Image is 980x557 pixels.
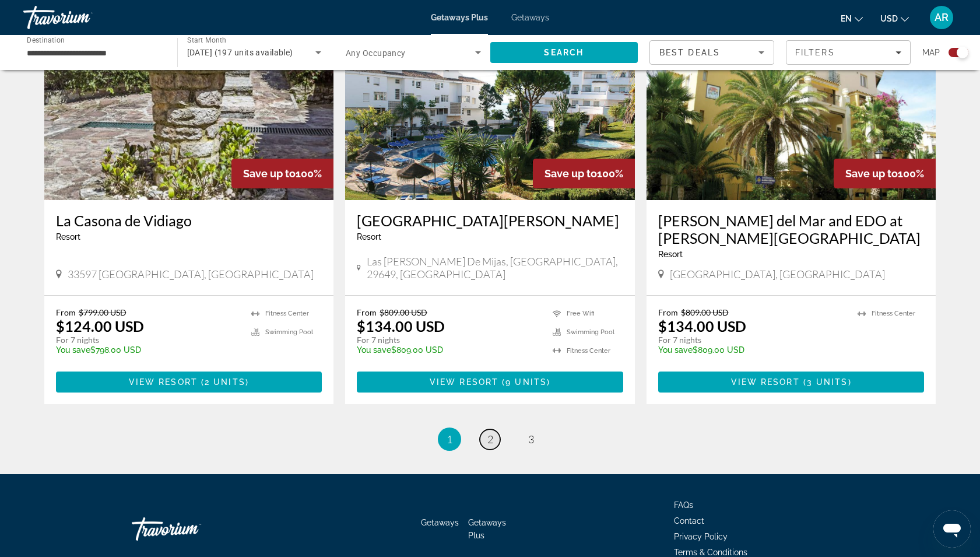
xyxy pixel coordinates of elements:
span: Swimming Pool [567,328,614,336]
span: 3 units [807,377,848,387]
span: $809.00 USD [681,307,729,317]
a: Terms & Conditions [674,548,747,557]
p: $134.00 USD [357,317,445,335]
span: Any Occupancy [346,48,406,58]
span: 2 [487,433,493,446]
p: $798.00 USD [56,345,240,355]
p: For 7 nights [658,335,846,345]
img: Ona Aldea del Mar and EDO at Ona Aldea del Mar [647,13,936,200]
span: From [658,307,678,317]
span: 3 [528,433,534,446]
span: 1 [447,433,452,446]
span: View Resort [129,377,198,387]
a: Contact [674,516,704,526]
div: 100% [231,159,333,188]
span: You save [357,345,391,355]
span: Start Month [187,36,226,44]
span: ( ) [198,377,249,387]
span: Fitness Center [265,310,309,317]
a: Getaways Plus [431,13,488,22]
button: Search [490,42,638,63]
span: Destination [27,36,65,44]
span: 33597 [GEOGRAPHIC_DATA], [GEOGRAPHIC_DATA] [68,268,314,281]
span: Filters [795,48,835,57]
p: $124.00 USD [56,317,144,335]
span: Save up to [545,167,597,180]
div: 100% [533,159,635,188]
button: View Resort(2 units) [56,372,322,393]
a: Getaways Plus [468,518,506,540]
a: Go Home [132,512,248,547]
a: Getaways [511,13,549,22]
span: $809.00 USD [380,307,427,317]
p: For 7 nights [56,335,240,345]
button: Change language [841,10,863,27]
span: Resort [658,250,683,259]
span: [GEOGRAPHIC_DATA], [GEOGRAPHIC_DATA] [670,268,885,281]
span: Resort [56,232,80,241]
a: Privacy Policy [674,532,728,541]
button: View Resort(3 units) [658,372,925,393]
span: ( ) [800,377,852,387]
span: Free Wifi [567,310,595,317]
p: $809.00 USD [357,345,541,355]
span: Map [922,44,940,61]
a: La Casona de Vidiago [56,212,322,229]
span: 2 units [205,377,245,387]
a: [GEOGRAPHIC_DATA][PERSON_NAME] [357,212,623,229]
span: AR [935,12,949,23]
img: La Casona de Vidiago [44,13,334,200]
span: $799.00 USD [79,307,127,317]
span: From [56,307,76,317]
span: ( ) [498,377,550,387]
span: USD [880,14,898,23]
p: $134.00 USD [658,317,746,335]
span: View Resort [430,377,498,387]
a: Travorium [23,2,140,33]
a: Getaways [421,518,459,527]
span: 9 units [505,377,547,387]
mat-select: Sort by [659,45,764,59]
p: $809.00 USD [658,345,846,355]
a: [PERSON_NAME] del Mar and EDO at [PERSON_NAME][GEOGRAPHIC_DATA] [658,212,925,247]
span: Resort [357,232,381,241]
span: Fitness Center [872,310,915,317]
span: Las [PERSON_NAME] de Mijas, [GEOGRAPHIC_DATA], 29649, [GEOGRAPHIC_DATA] [367,255,623,281]
span: [DATE] (197 units available) [187,48,293,57]
span: en [841,14,852,23]
span: You save [658,345,693,355]
button: User Menu [926,5,957,30]
button: Change currency [880,10,909,27]
img: Ramada Hotel & Suites - Marina Dorada [345,13,635,200]
span: View Resort [731,377,800,387]
span: You save [56,345,90,355]
span: Best Deals [659,48,720,57]
p: For 7 nights [357,335,541,345]
span: Search [544,48,584,57]
span: Save up to [243,167,296,180]
span: From [357,307,377,317]
button: Filters [786,40,911,65]
input: Select destination [27,46,162,60]
button: View Resort(9 units) [357,372,623,393]
nav: Pagination [44,428,936,451]
a: FAQs [674,500,693,510]
iframe: Button to launch messaging window [933,510,971,548]
div: 100% [834,159,936,188]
